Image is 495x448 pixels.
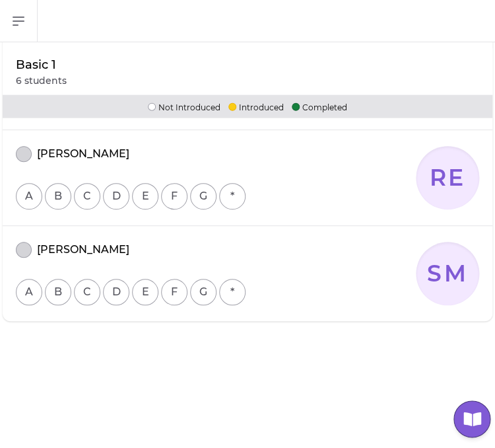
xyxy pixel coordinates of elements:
button: D [103,279,129,305]
p: [PERSON_NAME] [37,242,129,258]
p: [PERSON_NAME] [37,146,129,162]
p: Introduced [228,100,284,113]
button: C [74,279,100,305]
button: A [16,279,42,305]
text: RE [430,164,466,192]
button: B [45,279,71,305]
text: SM [427,260,468,287]
button: B [45,183,71,209]
button: E [132,183,158,209]
button: G [190,279,216,305]
button: C [74,183,100,209]
p: Not Introduced [148,100,220,113]
p: Basic 1 [16,56,67,74]
button: D [103,183,129,209]
p: 6 students [16,74,67,87]
button: G [190,183,216,209]
button: F [161,183,187,209]
button: A [16,183,42,209]
button: attendance [16,242,32,258]
button: F [161,279,187,305]
button: attendance [16,146,32,162]
p: Completed [292,100,347,113]
button: E [132,279,158,305]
